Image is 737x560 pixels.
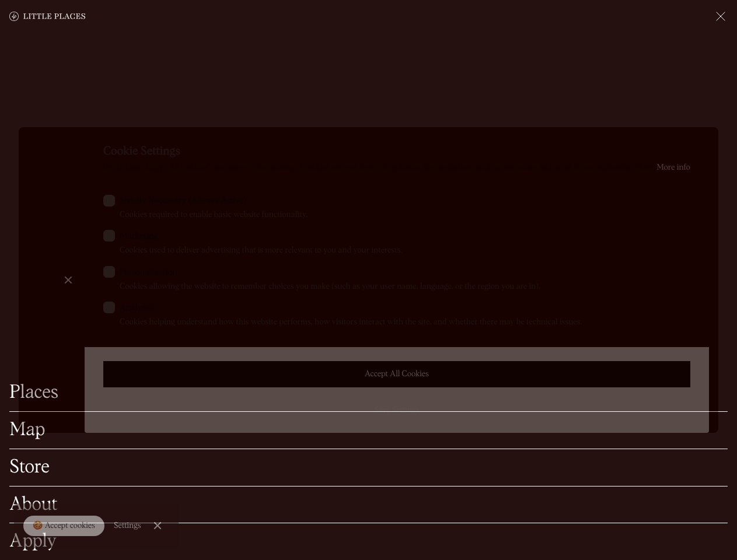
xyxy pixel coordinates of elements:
span: Marketing [120,230,158,243]
div: Cookies allowing the website to remember choices you make (such as your user name, language, or t... [120,281,690,293]
div: Cookie Settings [103,143,690,160]
a: Accept All Cookies [103,361,690,387]
div: Cookies required to enable basic website functionality. [120,209,690,221]
span: Analytics [120,302,155,314]
div: Save Settings [103,406,690,414]
div: Strictly Necessary (Always Active) [120,195,690,207]
a: More info [656,163,690,171]
form: ck-form [103,174,690,416]
span: Personalization [120,267,177,279]
div: Cookies helping understand how this website performs, how visitors interact with the site, and wh... [120,317,690,328]
a: Close Cookie Preference Manager [57,268,80,292]
div: Close Cookie Preference Manager [68,280,68,281]
div: Accept All Cookies [116,370,678,378]
div: Cookies used to deliver advertising that is more relevant to you and your interests. [120,245,690,257]
a: Save Settings [103,397,690,423]
div: By clicking “Accept All Cookies”, you agree to the storing of cookies on your device to enhance s... [103,162,690,174]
